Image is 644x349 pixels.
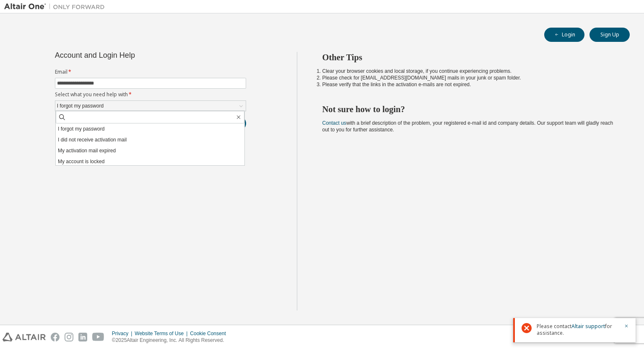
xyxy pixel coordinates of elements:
li: Please verify that the links in the activation e-mails are not expired. [322,81,615,88]
h2: Other Tips [322,52,615,63]
label: Select what you need help with [55,91,246,98]
h2: Not sure how to login? [322,104,615,115]
img: instagram.svg [65,333,73,341]
label: Email [55,69,246,75]
p: © 2025 Altair Engineering, Inc. All Rights Reserved. [112,337,231,344]
button: Sign Up [589,28,630,42]
span: Please contact for assistance. [537,323,619,336]
img: altair_logo.svg [3,333,46,341]
div: I forgot my password [55,101,246,111]
img: linkedin.svg [78,333,87,341]
button: Login [544,28,584,42]
a: Altair support [571,323,605,330]
img: Altair One [4,3,109,11]
a: Contact us [322,120,346,126]
span: with a brief description of the problem, your registered e-mail id and company details. Our suppo... [322,120,613,133]
div: Website Terms of Use [135,330,190,337]
li: I forgot my password [56,123,244,134]
img: facebook.svg [51,333,60,341]
div: Account and Login Help [55,52,208,59]
div: I forgot my password [56,101,105,110]
li: Clear your browser cookies and local storage, if you continue experiencing problems. [322,68,615,74]
li: Please check for [EMAIL_ADDRESS][DOMAIN_NAME] mails in your junk or spam folder. [322,74,615,81]
div: Cookie Consent [190,330,231,337]
div: Privacy [112,330,135,337]
img: youtube.svg [92,333,104,341]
